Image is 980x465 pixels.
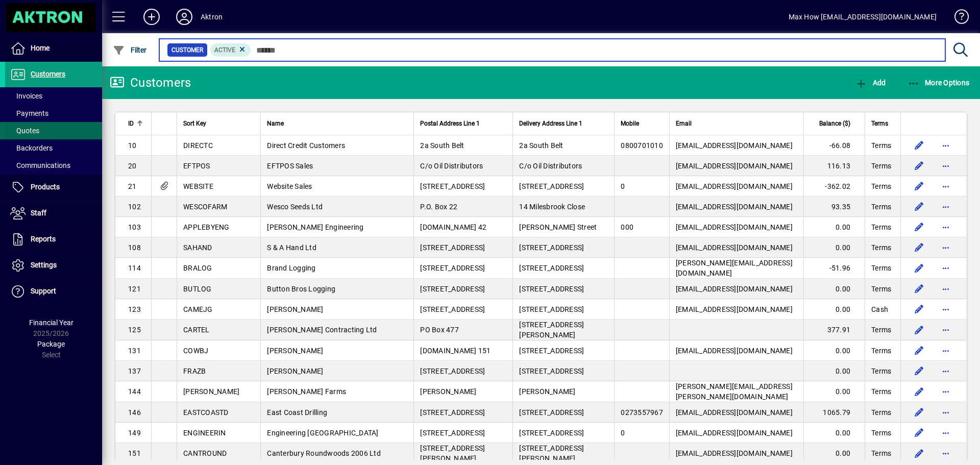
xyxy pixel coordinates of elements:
[911,219,927,235] button: Edit
[420,203,457,211] span: P.O. Box 22
[621,223,633,231] span: 000
[420,264,485,272] span: [STREET_ADDRESS]
[183,305,213,313] span: CAMEJG
[183,162,210,170] span: EFTPOS
[267,449,381,457] span: Canterbury Roundwoods 2006 Ltd
[267,141,345,150] span: Direct Credit Customers
[10,92,42,100] span: Invoices
[676,429,793,437] span: [EMAIL_ADDRESS][DOMAIN_NAME]
[852,74,888,92] button: Add
[183,182,213,190] span: WEBSITE
[519,223,597,231] span: [PERSON_NAME] Street
[676,305,793,313] span: [EMAIL_ADDRESS][DOMAIN_NAME]
[37,340,65,348] span: Package
[267,347,323,355] span: [PERSON_NAME]
[31,287,56,295] span: Support
[420,387,476,396] span: [PERSON_NAME]
[183,141,213,150] span: DIRECTC
[803,258,865,279] td: -51.96
[871,304,888,314] span: Cash
[855,79,886,87] span: Add
[676,162,793,170] span: [EMAIL_ADDRESS][DOMAIN_NAME]
[183,223,230,231] span: APPLEBYENG
[519,182,584,190] span: [STREET_ADDRESS]
[938,219,954,235] button: More options
[183,449,227,457] span: CANTROUND
[803,156,865,176] td: 116.13
[135,8,168,26] button: Add
[183,118,206,129] span: Sort Key
[110,41,150,59] button: Filter
[810,118,860,129] div: Balance ($)
[5,157,102,174] a: Communications
[183,326,210,334] span: CARTEL
[911,425,927,441] button: Edit
[128,203,141,211] span: 102
[267,408,327,417] span: East Coast Drilling
[938,342,954,359] button: More options
[803,237,865,258] td: 0.00
[803,299,865,320] td: 0.00
[519,387,575,396] span: [PERSON_NAME]
[128,182,137,190] span: 21
[871,140,891,151] span: Terms
[911,178,927,194] button: Edit
[183,429,226,437] span: ENGINEERIN
[5,227,102,252] a: Reports
[911,342,927,359] button: Edit
[29,319,73,327] span: Financial Year
[871,284,891,294] span: Terms
[183,203,227,211] span: WESCOFARM
[171,45,203,55] span: Customer
[911,445,927,461] button: Edit
[420,162,483,170] span: C/o Oil Distributors
[420,367,485,375] span: [STREET_ADDRESS]
[676,449,793,457] span: [EMAIL_ADDRESS][DOMAIN_NAME]
[803,217,865,237] td: 0.00
[128,429,141,437] span: 149
[128,223,141,231] span: 103
[267,285,335,293] span: Button Bros Logging
[128,449,141,457] span: 151
[676,259,793,277] span: [PERSON_NAME][EMAIL_ADDRESS][DOMAIN_NAME]
[267,264,315,272] span: Brand Logging
[871,242,891,253] span: Terms
[938,363,954,379] button: More options
[938,137,954,154] button: More options
[128,162,137,170] span: 20
[938,178,954,194] button: More options
[128,367,141,375] span: 137
[128,264,141,272] span: 114
[519,408,584,417] span: [STREET_ADDRESS]
[128,305,141,313] span: 123
[676,382,793,401] span: [PERSON_NAME][EMAIL_ADDRESS][PERSON_NAME][DOMAIN_NAME]
[947,2,967,35] a: Knowledge Base
[31,44,50,52] span: Home
[31,235,56,243] span: Reports
[938,322,954,338] button: More options
[871,263,891,273] span: Terms
[420,243,485,252] span: [STREET_ADDRESS]
[420,141,464,150] span: 2a South Belt
[789,9,937,25] div: Max How [EMAIL_ADDRESS][DOMAIN_NAME]
[128,141,137,150] span: 10
[183,347,208,355] span: COWBJ
[5,253,102,278] a: Settings
[128,408,141,417] span: 146
[621,182,625,190] span: 0
[938,301,954,317] button: More options
[183,243,212,252] span: SAHAND
[267,203,323,211] span: Wesco Seeds Ltd
[183,285,212,293] span: BUTLOG
[908,79,970,87] span: More Options
[938,404,954,421] button: More options
[676,243,793,252] span: [EMAIL_ADDRESS][DOMAIN_NAME]
[128,118,145,129] div: ID
[676,347,793,355] span: [EMAIL_ADDRESS][DOMAIN_NAME]
[819,118,850,129] span: Balance ($)
[803,402,865,423] td: 1065.79
[676,118,692,129] span: Email
[911,137,927,154] button: Edit
[871,181,891,191] span: Terms
[871,325,891,335] span: Terms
